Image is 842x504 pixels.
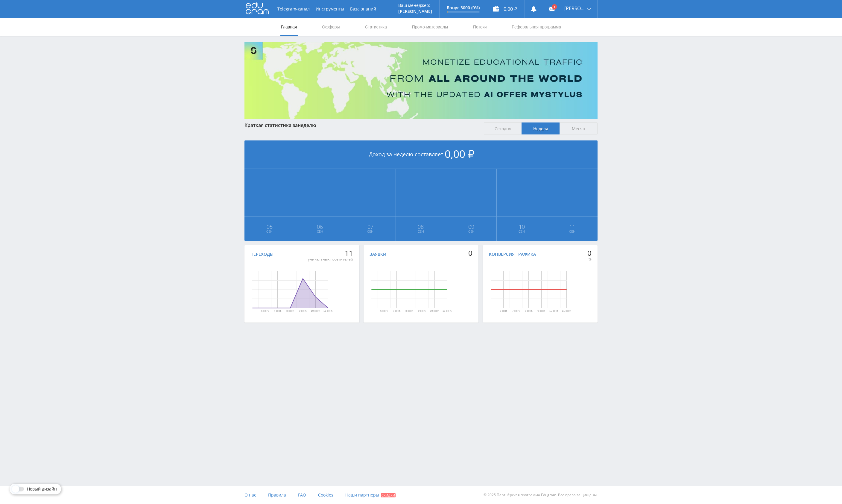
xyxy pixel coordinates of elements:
text: 9 сент. [299,310,307,313]
span: Сен [295,229,345,234]
text: 8 сент. [525,310,532,313]
span: [PERSON_NAME] [564,6,585,11]
text: 9 сент. [537,310,545,313]
text: 10 сент. [430,310,439,313]
a: Наши партнеры Скидки [345,486,396,504]
svg: Диаграмма. [471,260,586,320]
a: Потоки [472,18,487,36]
text: 11 сент. [562,310,571,313]
span: Сен [396,229,446,234]
span: Новый дизайн [27,487,57,491]
text: 11 сент. [443,310,452,313]
span: 09 [446,224,496,229]
div: % [587,257,592,262]
a: Правила [268,486,286,504]
svg: Диаграмма. [232,260,348,320]
span: Сегодня [484,122,522,134]
a: Главная [280,18,297,36]
div: Краткая статистика за [244,122,478,128]
div: Конверсия трафика [489,252,536,257]
text: 8 сент. [405,310,413,313]
text: 8 сент. [286,310,294,313]
text: 7 сент. [393,310,401,313]
text: 7 сент. [512,310,520,313]
div: Переходы [250,252,273,257]
span: Скидки [381,493,396,497]
a: Офферы [321,18,341,36]
svg: Диаграмма. [352,260,467,320]
span: 05 [245,224,294,229]
div: Заявки [370,252,386,257]
span: Месяц [560,122,598,134]
span: 08 [396,224,446,229]
span: 11 [547,224,597,229]
span: Правила [268,492,286,498]
p: Бонус 3000 (0%) [447,5,480,10]
span: неделю [298,122,316,128]
a: Промо-материалы [411,18,449,36]
div: 11 [308,249,353,257]
span: Сен [346,229,395,234]
div: 0 [468,249,472,257]
span: Cookies [318,492,333,498]
span: Наши партнеры [345,492,379,498]
a: Статистика [364,18,387,36]
text: 6 сент. [261,310,269,313]
a: Cookies [318,486,333,504]
text: 10 сент. [311,310,320,313]
span: 10 [497,224,547,229]
span: 0,00 ₽ [445,147,475,161]
text: 11 сент. [323,310,333,313]
span: FAQ [298,492,306,498]
div: 0 [587,249,592,257]
span: Сен [446,229,496,234]
p: Ваш менеджер: [398,3,432,8]
span: 06 [295,224,345,229]
span: 07 [346,224,395,229]
span: Сен [245,229,294,234]
span: Неделя [522,122,560,134]
img: Banner [244,42,598,119]
div: © 2025 Партнёрская программа Edugram. Все права защищены. [424,486,598,504]
text: 6 сент. [499,310,507,313]
span: Сен [547,229,597,234]
a: FAQ [298,486,306,504]
p: [PERSON_NAME] [398,9,432,14]
text: 6 сент. [380,310,388,313]
text: 10 сент. [549,310,558,313]
a: О нас [244,486,256,504]
span: О нас [244,492,256,498]
div: уникальных посетителей [308,257,353,262]
text: 7 сент. [274,310,282,313]
span: Сен [497,229,547,234]
div: Доход за неделю составляет [244,140,598,169]
text: 9 сент. [418,310,426,313]
a: Реферальная программа [511,18,562,36]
